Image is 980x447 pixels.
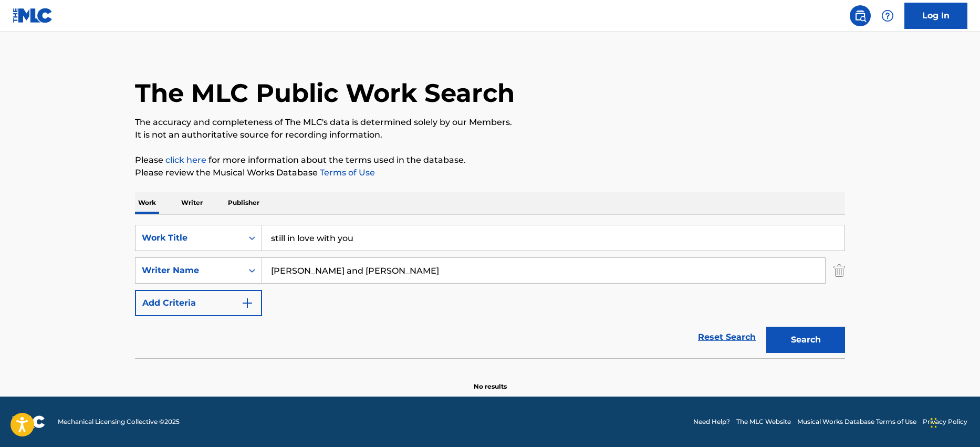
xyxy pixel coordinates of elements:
a: Public Search [850,5,871,26]
img: logo [13,415,45,428]
div: Writer Name [142,264,236,277]
p: No results [474,369,507,391]
button: Search [766,327,845,353]
iframe: Chat Widget [927,397,980,447]
a: The MLC Website [736,417,791,427]
button: Add Criteria [135,290,262,316]
a: Terms of Use [318,168,375,178]
a: Reset Search [693,326,761,349]
p: The accuracy and completeness of The MLC's data is determined solely by our Members. [135,116,845,129]
p: Please for more information about the terms used in the database. [135,154,845,167]
div: Drag [931,407,937,439]
div: Work Title [142,232,236,244]
a: Musical Works Database Terms of Use [797,417,916,427]
p: Writer [178,192,206,214]
a: Need Help? [693,417,730,427]
img: Delete Criterion [833,257,845,284]
p: Please review the Musical Works Database [135,167,845,179]
img: 9d2ae6d4665cec9f34b9.svg [241,297,254,309]
p: Publisher [225,192,263,214]
div: Help [877,5,898,26]
a: click here [165,155,206,165]
h1: The MLC Public Work Search [135,77,515,109]
a: Privacy Policy [923,417,967,427]
img: help [881,9,894,22]
a: Log In [904,3,967,29]
img: search [854,9,867,22]
img: MLC Logo [13,8,53,23]
form: Search Form [135,225,845,358]
p: Work [135,192,159,214]
span: Mechanical Licensing Collective © 2025 [58,417,180,427]
p: It is not an authoritative source for recording information. [135,129,845,141]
